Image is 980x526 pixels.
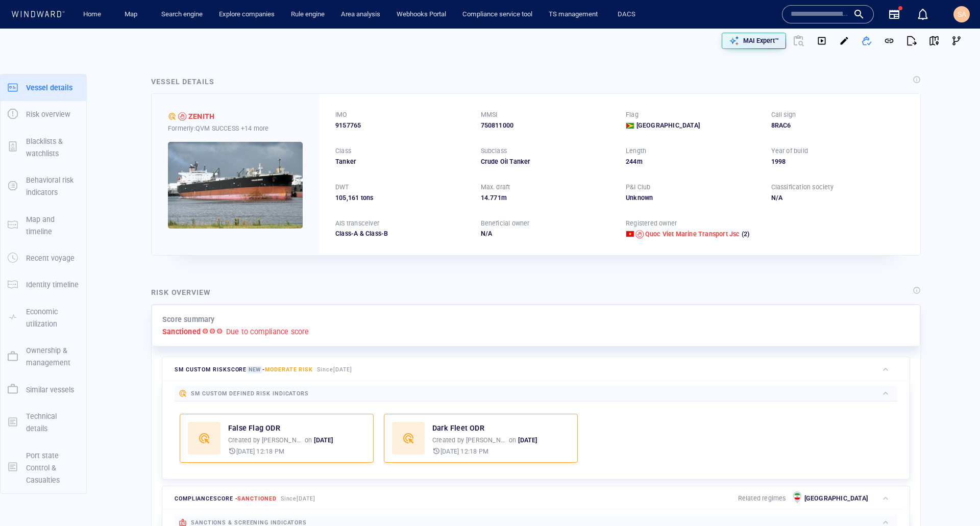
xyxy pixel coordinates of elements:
[481,230,493,237] span: N/A
[878,30,900,52] button: Get link
[79,6,105,23] a: Home
[1,181,86,191] a: Behavioral risk indicators
[1,384,86,394] a: Similar vessels
[358,230,388,237] span: Class-B
[287,6,329,23] a: Rule engine
[626,193,759,203] div: Unknown
[26,135,79,160] p: Blacklists & watchlists
[360,230,364,237] span: &
[488,194,490,202] span: .
[168,142,303,229] img: 5905cfdc2fdb875836698db1_0
[1,167,86,206] button: Behavioral risk indicators
[490,194,501,202] span: 771
[743,36,779,45] p: MAI Expert™
[335,146,351,156] p: Class
[335,121,361,130] span: 9157765
[481,121,614,130] div: 750811000
[1,312,86,322] a: Economic utilization
[247,366,262,373] span: New
[900,30,923,52] button: Export report
[116,6,149,23] button: Map
[626,219,677,228] p: Registered owner
[26,82,72,94] p: Vessel details
[188,110,214,122] div: ZENITH
[26,252,75,264] p: Recent voyage
[811,30,833,52] button: Download video
[1,442,86,494] button: Port state Control & Casualties
[226,325,309,338] p: Due to compliance score
[1,142,86,152] a: Blacklists & watchlists
[855,30,878,52] button: Add to vessel list
[610,6,643,23] button: DACS
[335,219,379,228] p: AIS transceiver
[937,480,972,518] iframe: Chat
[317,366,352,373] span: Since [DATE]
[162,325,201,338] p: Sanctioned
[168,123,303,134] div: Formerly: QVM SUCCESS
[626,110,639,119] p: Flag
[26,213,79,238] p: Map and timeline
[151,286,211,298] div: Risk overview
[335,157,469,166] div: Tanker
[281,495,316,502] span: Since [DATE]
[265,366,313,373] span: Moderate risk
[614,6,640,23] a: DACS
[157,6,207,23] a: Search engine
[337,6,384,23] a: Area analysis
[26,306,79,331] p: Economic utilization
[1,403,86,442] button: Technical details
[738,494,786,503] p: Related regimes
[175,495,277,502] span: compliance score -
[637,158,643,165] span: m
[771,193,904,203] div: N/A
[168,112,176,120] div: SM Custom defined risk: moderate risk
[481,219,530,228] p: Beneficial owner
[645,230,750,239] a: Quoc Viet Marine Transport Jsc (2)
[1,352,86,361] a: Ownership & management
[26,344,79,369] p: Ownership & management
[191,390,309,397] span: SM Custom defined risk indicators
[1,245,86,271] button: Recent voyage
[458,6,536,23] a: Compliance service tool
[722,33,786,49] button: MAI Expert™
[191,519,307,526] span: sanctions & screening indicators
[923,30,945,52] button: View on map
[335,183,349,192] p: DWT
[740,230,750,239] span: (2)
[76,6,108,23] button: Home
[26,410,79,435] p: Technical details
[1,271,86,298] button: Identity timeline
[1,82,86,92] a: Vessel details
[481,183,510,192] p: Max. draft
[481,157,614,166] div: Crude Oil Tanker
[481,146,507,156] p: Subclass
[440,447,488,456] p: [DATE] 12:18 PM
[1,462,86,472] a: Port state Control & Casualties
[833,30,855,52] button: Vessel update
[215,6,279,23] a: Explore companies
[228,422,280,434] a: False Flag ODR
[466,436,507,445] div: sam.mankotia
[26,174,79,199] p: Behavioral risk indicators
[241,123,269,134] p: +14 more
[1,337,86,377] button: Ownership & management
[951,4,972,24] button: SA
[626,158,637,165] span: 244
[26,279,79,291] p: Identity timeline
[518,436,537,445] p: [DATE]
[1,206,86,245] button: Map and timeline
[1,298,86,338] button: Economic utilization
[771,121,904,130] div: 8RAC6
[26,449,79,487] p: Port state Control & Casualties
[432,422,484,434] p: Dark Fleet ODR
[393,6,450,23] a: Webhooks Portal
[335,193,469,203] div: 105,161 tons
[626,146,646,156] p: Length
